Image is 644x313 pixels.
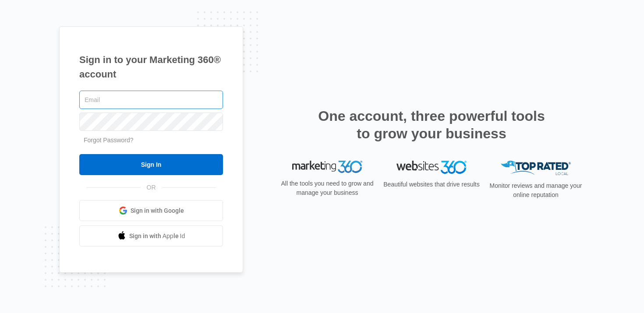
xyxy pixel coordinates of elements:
h1: Sign in to your Marketing 360® account [79,53,223,81]
input: Sign In [79,154,223,175]
p: Monitor reviews and manage your online reputation [487,181,585,200]
a: Sign in with Apple Id [79,225,223,246]
p: All the tools you need to grow and manage your business [278,179,376,197]
p: Beautiful websites that drive results [382,180,481,189]
span: Sign in with Apple Id [129,232,185,241]
a: Sign in with Google [79,200,223,221]
img: Websites 360 [396,161,467,173]
span: Sign in with Google [131,206,184,215]
img: Marketing 360 [292,161,362,173]
img: Top Rated Local [501,161,571,175]
a: Forgot Password? [84,137,134,144]
input: Email [79,91,223,109]
h2: One account, three powerful tools to grow your business [315,107,548,142]
span: OR [141,183,162,192]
